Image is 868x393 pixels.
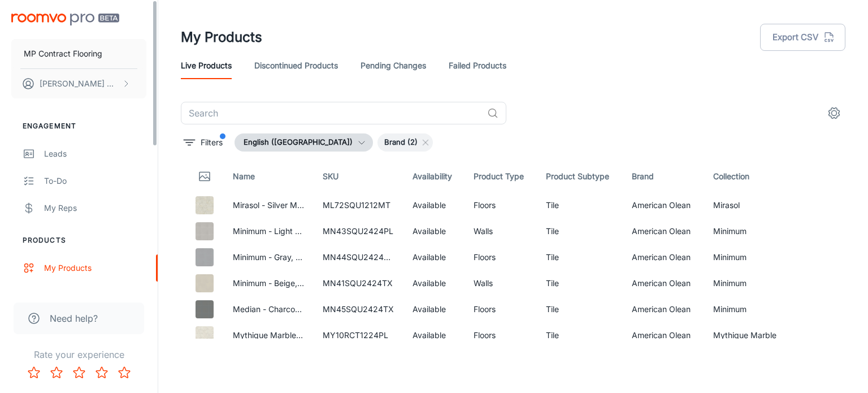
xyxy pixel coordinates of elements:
[361,52,426,79] a: Pending Changes
[537,322,623,348] td: Tile
[23,361,45,384] button: Rate 1 star
[403,296,465,322] td: Available
[623,244,704,270] td: American Olean
[314,244,403,270] td: MN44SQU2424TX
[113,361,136,384] button: Rate 5 star
[704,296,794,322] td: Minimum
[623,161,704,192] th: Brand
[704,270,794,296] td: Minimum
[623,296,704,322] td: American Olean
[623,218,704,244] td: American Olean
[465,192,537,218] td: Floors
[233,330,472,340] a: Mythique Marble - Altissimo, Rectangle, 12X24, Polished (MY10)
[537,192,623,218] td: Tile
[403,270,465,296] td: Available
[449,52,506,79] a: Failed Products
[465,244,537,270] td: Floors
[181,52,232,79] a: Live Products
[90,361,113,384] button: Rate 4 star
[181,102,483,124] input: Search
[68,361,90,384] button: Rate 3 star
[537,244,623,270] td: Tile
[314,218,403,244] td: MN43SQU2424PL
[537,296,623,322] td: Tile
[704,244,794,270] td: Minimum
[224,161,314,192] th: Name
[623,270,704,296] td: American Olean
[823,102,845,124] button: settings
[403,322,465,348] td: Available
[9,348,149,361] p: Rate your experience
[377,133,433,152] div: Brand (2)
[11,14,119,25] img: Roomvo PRO Beta
[704,322,794,348] td: Mythique Marble
[314,192,403,218] td: ML72SQU1212MT
[44,148,146,160] div: Leads
[11,39,146,68] button: MP Contract Flooring
[11,69,146,98] button: [PERSON_NAME] Olchowy [PERSON_NAME]
[704,161,794,192] th: Collection
[403,244,465,270] td: Available
[235,133,373,152] button: English ([GEOGRAPHIC_DATA])
[233,226,441,236] a: Minimum - Light Gray, Square, 24X24, Polished (MN43)
[40,77,119,90] p: [PERSON_NAME] Olchowy [PERSON_NAME]
[403,161,465,192] th: Availability
[623,322,704,348] td: American Olean
[465,270,537,296] td: Walls
[44,289,146,301] div: Suppliers
[465,161,537,192] th: Product Type
[233,278,424,288] a: Minimum - Beige, Square, 24X24, Textured (MN41)
[760,24,845,51] button: Export CSV
[198,170,211,183] svg: Thumbnail
[44,202,146,214] div: My Reps
[314,296,403,322] td: MN45SQU2424TX
[704,192,794,218] td: Mirasol
[314,270,403,296] td: MN41SQU2424TX
[403,218,465,244] td: Available
[377,137,424,148] span: Brand (2)
[181,133,225,152] button: filter
[314,161,403,192] th: SKU
[201,136,223,149] p: Filters
[44,175,146,187] div: To-do
[465,218,537,244] td: Walls
[465,322,537,348] td: Floors
[704,218,794,244] td: Minimum
[44,262,146,274] div: My Products
[537,218,623,244] td: Tile
[233,200,430,210] a: Mirasol - Silver Marble, Square, 12X12, Matte (ML72)
[537,270,623,296] td: Tile
[233,304,432,314] a: Median - Charcoal, Square, 24X24, Textured (MN45)
[24,47,102,60] p: MP Contract Flooring
[233,252,422,262] a: Minimum - Gray, Square, 24X24, Textured (MN44)
[403,192,465,218] td: Available
[181,27,262,47] h1: My Products
[623,192,704,218] td: American Olean
[314,322,403,348] td: MY10RCT1224PL
[465,296,537,322] td: Floors
[537,161,623,192] th: Product Subtype
[45,361,68,384] button: Rate 2 star
[254,52,338,79] a: Discontinued Products
[50,312,98,325] span: Need help?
